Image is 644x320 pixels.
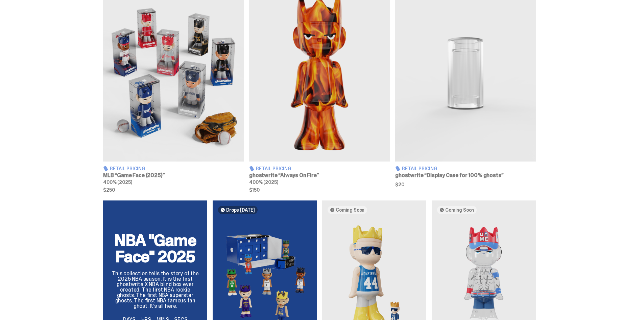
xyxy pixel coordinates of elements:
[249,173,390,178] h3: ghostwrite “Always On Fire”
[111,271,199,309] p: This collection tells the story of the 2025 NBA season. It is the first ghostwrite X NBA blind bo...
[395,182,536,187] span: $20
[336,207,364,213] span: Coming Soon
[103,173,244,178] h3: MLB “Game Face (2025)”
[110,166,145,171] span: Retail Pricing
[249,188,390,192] span: $150
[111,232,199,265] h2: NBA "Game Face" 2025
[256,166,291,171] span: Retail Pricing
[402,166,437,171] span: Retail Pricing
[445,207,474,213] span: Coming Soon
[395,173,536,178] h3: ghostwrite “Display Case for 100% ghosts”
[103,188,244,192] span: $250
[226,207,255,213] span: Drops [DATE]
[249,179,278,185] span: 400% (2025)
[103,179,132,185] span: 400% (2025)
